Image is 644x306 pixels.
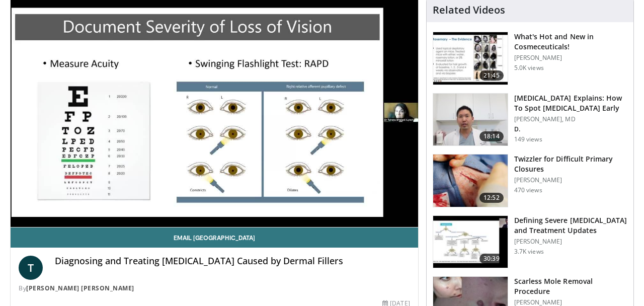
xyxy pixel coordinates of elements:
[433,155,508,207] img: 54f571b8-9055-49ae-9834-e8af010c68c4.150x105_q85_crop-smart_upscale.jpg
[433,94,508,146] img: 3a6debdd-43bd-4619-92d6-706b5511afd1.150x105_q85_crop-smart_upscale.jpg
[19,256,43,280] a: T
[514,276,627,296] h3: Scarless Mole Removal Procedure
[479,131,504,141] span: 18:14
[514,115,627,123] p: [PERSON_NAME], MD
[514,93,627,113] h3: [MEDICAL_DATA] Explains: How To Spot [MEDICAL_DATA] Early
[55,256,410,267] h4: Diagnosing and Treating [MEDICAL_DATA] Caused by Dermal Fillers
[26,284,134,292] a: [PERSON_NAME] [PERSON_NAME]
[433,154,627,207] a: 12:52 Twizzler for Difficult Primary Closures [PERSON_NAME] 470 views
[433,32,627,85] a: 21:45 What's Hot and New in Cosmeceuticals! [PERSON_NAME] 5.0K views
[514,154,627,174] h3: Twizzler for Difficult Primary Closures
[433,32,508,85] img: b93c3ef3-c54b-4232-8c58-9d16a88381b6.150x105_q85_crop-smart_upscale.jpg
[514,54,627,62] p: [PERSON_NAME]
[514,186,542,194] p: 470 views
[11,227,418,248] a: Email [GEOGRAPHIC_DATA]
[514,238,627,246] p: [PERSON_NAME]
[514,215,627,236] h3: Defining Severe [MEDICAL_DATA] and Treatment Updates
[19,284,410,293] div: By
[479,193,504,203] span: 12:52
[433,4,505,16] h4: Related Videos
[514,32,627,52] h3: What's Hot and New in Cosmeceuticals!
[433,216,508,268] img: 911f645e-9ae4-42a1-ac51-728b494db297.150x105_q85_crop-smart_upscale.jpg
[514,64,544,72] p: 5.0K views
[514,135,542,143] p: 149 views
[514,248,544,256] p: 3.7K views
[479,254,504,264] span: 30:39
[479,70,504,81] span: 21:45
[514,176,627,184] p: [PERSON_NAME]
[433,93,627,146] a: 18:14 [MEDICAL_DATA] Explains: How To Spot [MEDICAL_DATA] Early [PERSON_NAME], MD D. 149 views
[514,125,627,133] p: D.
[433,215,627,269] a: 30:39 Defining Severe [MEDICAL_DATA] and Treatment Updates [PERSON_NAME] 3.7K views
